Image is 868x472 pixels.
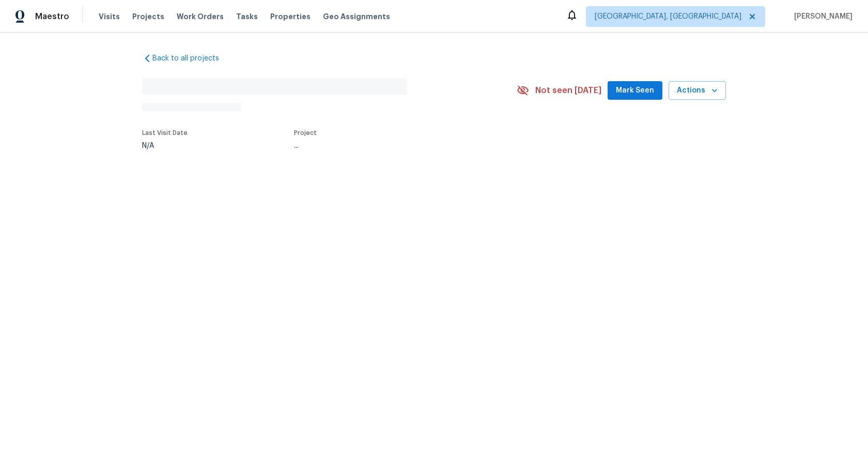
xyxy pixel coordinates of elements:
[616,84,654,97] span: Mark Seen
[177,11,224,22] span: Work Orders
[677,84,718,97] span: Actions
[270,11,311,22] span: Properties
[236,13,258,20] span: Tasks
[669,81,726,100] button: Actions
[35,11,69,22] span: Maestro
[142,53,241,64] a: Back to all projects
[608,81,662,100] button: Mark Seen
[323,11,390,22] span: Geo Assignments
[132,11,164,22] span: Projects
[294,130,317,136] span: Project
[294,142,492,149] div: ...
[535,85,601,96] span: Not seen [DATE]
[595,11,741,22] span: [GEOGRAPHIC_DATA], [GEOGRAPHIC_DATA]
[142,130,188,136] span: Last Visit Date
[790,11,853,22] span: [PERSON_NAME]
[142,142,188,149] div: N/A
[99,11,120,22] span: Visits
